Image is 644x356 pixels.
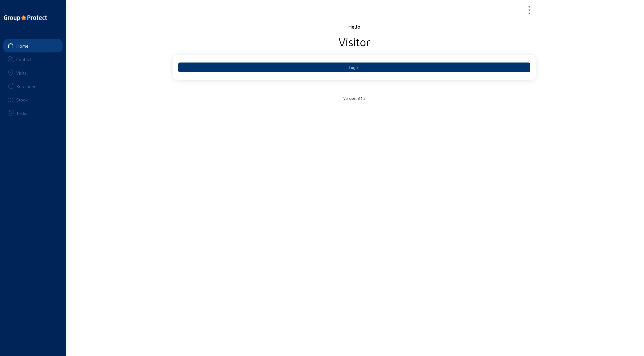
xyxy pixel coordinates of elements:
div: Tasks [16,110,27,116]
div: Visitor [173,34,536,48]
a: Visits [3,66,62,79]
div: Reminders [16,84,38,89]
div: Contact [16,57,32,62]
div: Hello [173,23,536,30]
div: Stock [16,97,28,102]
a: Tasks [3,106,62,120]
small: Version: 3.5.2 [343,96,365,100]
button: Log In [178,63,530,72]
a: Stock [3,93,62,106]
a: Reminders [3,79,62,93]
a: Contact [3,52,62,66]
a: Home [3,39,62,52]
img: logo-oneline.png [4,15,47,21]
div: Visits [16,70,26,75]
div: Home [16,43,29,48]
